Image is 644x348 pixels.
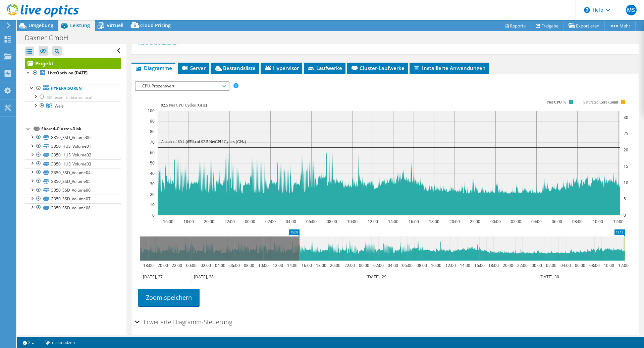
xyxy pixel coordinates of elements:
[150,150,155,155] text: 60
[25,142,121,151] a: G350_HUS_Volume01
[22,34,78,42] h1: Daxner GmbH
[604,263,614,268] text: 10:00
[449,219,460,224] text: 20:00
[215,263,225,268] text: 04:00
[347,219,358,224] text: 10:00
[29,22,53,28] span: Umgebung
[531,219,542,224] text: 04:00
[25,195,121,203] a: G350_SSD_Volume07
[25,133,121,142] a: G350_SSD_Volume00
[172,263,182,268] text: 22:00
[499,20,531,31] a: Reports
[70,22,90,28] span: Leistung
[150,192,155,197] text: 20
[546,263,556,268] text: 02:00
[139,82,225,90] span: CPU-Prozentwert
[163,219,173,224] text: 16:00
[470,219,480,224] text: 22:00
[135,65,172,71] span: Diagramme
[618,263,629,268] text: 12:00
[150,129,155,134] text: 80
[532,263,542,268] text: 00:00
[201,263,211,268] text: 02:00
[25,84,121,93] a: Hypervisoren
[388,263,398,268] text: 04:00
[624,163,628,169] text: 15
[429,219,439,224] text: 18:00
[563,20,605,31] a: Exportieren
[368,219,378,224] text: 12:00
[302,263,312,268] text: 16:00
[417,263,427,268] text: 08:00
[560,263,571,268] text: 04:00
[25,159,121,168] a: G350_HUS_Volume03
[25,186,121,195] a: G350_SSD_Volume06
[25,151,121,159] a: G350_HUS_Volume02
[158,263,168,268] text: 20:00
[258,263,269,268] text: 10:00
[460,263,470,268] text: 14:00
[25,69,121,77] a: LiveOptix on [DATE]
[575,263,585,268] text: 06:00
[204,219,214,224] text: 20:00
[409,219,419,224] text: 16:00
[431,263,441,268] text: 10:00
[373,263,384,268] text: 02:00
[413,65,486,71] span: Installierte Anwendungen
[41,125,121,133] div: Shared-Cluster-Disk
[55,103,64,109] span: Wels
[161,103,207,108] text: 92.5 Net CPU Cycles (GHz)
[488,263,499,268] text: 18:00
[25,101,121,110] a: Wels
[327,219,337,224] text: 08:00
[55,94,92,100] span: esxniro.daxner.local
[161,139,246,144] text: A peak of 60.1 (65%) of 92.5 NetCPU Cycles (GHz)
[490,219,501,224] text: 00:00
[214,65,256,71] span: Bestandsliste
[140,22,171,28] span: Cloud Pricing
[286,219,296,224] text: 04:00
[388,219,398,224] text: 14:00
[624,131,628,136] text: 25
[287,263,298,268] text: 14:00
[604,20,636,31] a: Mehr
[584,7,590,13] svg: \n
[517,263,528,268] text: 22:00
[531,20,564,31] a: Freigabe
[39,338,79,347] a: Projektnotizen
[316,263,326,268] text: 18:00
[224,219,235,224] text: 22:00
[150,139,155,145] text: 70
[107,22,123,28] span: Virtuell
[307,65,342,71] span: Laufwerke
[589,263,600,268] text: 08:00
[48,70,88,76] b: LiveOptix on [DATE]
[344,263,355,268] text: 22:00
[143,263,154,268] text: 18:00
[186,263,197,268] text: 00:00
[25,177,121,186] a: G350_SSD_Volume05
[613,219,624,224] text: 12:00
[445,263,456,268] text: 12:00
[511,219,521,224] text: 02:00
[25,58,121,69] a: Projekt
[624,115,628,120] text: 30
[25,203,121,212] a: G350_SSD_Volume08
[503,263,513,268] text: 20:00
[624,147,628,153] text: 20
[229,263,240,268] text: 06:00
[624,196,626,202] text: 5
[150,118,155,124] text: 90
[181,65,206,71] span: Server
[351,65,405,71] span: Cluster-Laufwerke
[150,160,155,166] text: 50
[572,219,583,224] text: 08:00
[152,212,155,218] text: 0
[25,168,121,177] a: G350_SSD_Volume04
[547,100,567,105] text: Net CPU %
[402,263,413,268] text: 06:00
[18,338,39,347] a: 2
[474,263,485,268] text: 16:00
[624,180,628,186] text: 10
[150,202,155,208] text: 10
